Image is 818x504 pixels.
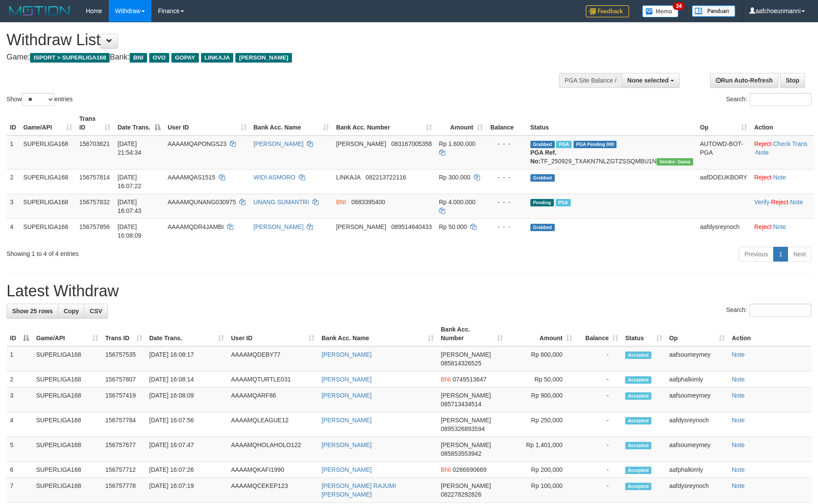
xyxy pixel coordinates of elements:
[710,73,778,88] a: Run Auto-Refresh
[576,462,622,478] td: -
[490,198,523,206] div: - - -
[7,412,33,437] td: 4
[250,111,333,136] th: Bank Acc. Name: activate to sort column ascending
[84,304,108,318] a: CSV
[7,169,20,194] td: 2
[7,322,33,346] th: ID: activate to sort column descending
[322,482,396,498] a: [PERSON_NAME] RAJUMI [PERSON_NAME]
[33,388,102,412] td: SUPERLIGA168
[726,93,811,106] label: Search:
[33,478,102,503] td: SUPERLIGA168
[530,149,557,165] b: PGA Ref. No:
[7,111,20,136] th: ID
[7,93,73,106] label: Show entries
[788,247,811,262] a: Next
[441,482,491,489] span: [PERSON_NAME]
[332,111,435,136] th: Bank Acc. Number: activate to sort column ascending
[439,199,476,206] span: Rp 4.000.000
[20,194,76,219] td: SUPERLIGA168
[576,371,622,388] td: -
[666,478,728,503] td: aafdysreynoch
[79,174,110,181] span: 156757814
[33,346,102,371] td: SUPERLIGA168
[322,441,372,448] a: [PERSON_NAME]
[692,5,735,17] img: panduan.png
[441,360,481,367] span: Copy 085814326525 to clipboard
[7,437,33,462] td: 5
[33,371,102,388] td: SUPERLIGA168
[171,53,199,63] span: GOPAY
[102,437,146,462] td: 156757677
[79,199,110,206] span: 156757832
[576,346,622,371] td: -
[146,388,228,412] td: [DATE] 16:08:09
[728,322,811,346] th: Action
[20,169,76,194] td: SUPERLIGA168
[697,219,751,243] td: aafdysreynoch
[7,53,536,62] h4: Game: Bank:
[102,371,146,388] td: 156757807
[228,462,318,478] td: AAAAMQKAFI1990
[228,478,318,503] td: AAAAMQCEKEP123
[439,174,470,181] span: Rp 300.000
[7,478,33,503] td: 7
[666,412,728,437] td: aafdysreynoch
[453,376,486,383] span: Copy 0749513647 to clipboard
[576,388,622,412] td: -
[146,462,228,478] td: [DATE] 16:07:26
[336,199,346,206] span: BNI
[7,219,20,243] td: 4
[732,351,745,358] a: Note
[506,322,576,346] th: Amount: activate to sort column ascending
[576,412,622,437] td: -
[351,199,385,206] span: Copy 0683395400 to clipboard
[441,425,485,432] span: Copy 0895326893594 to clipboard
[673,2,684,10] span: 34
[228,322,318,346] th: User ID: activate to sort column ascending
[168,140,226,147] span: AAAAMQAPONGS23
[666,322,728,346] th: Op: activate to sort column ascending
[322,351,372,358] a: [PERSON_NAME]
[622,322,666,346] th: Status: activate to sort column ascending
[102,388,146,412] td: 156757419
[697,111,751,136] th: Op: activate to sort column ascending
[7,388,33,412] td: 3
[322,417,372,424] a: [PERSON_NAME]
[697,136,751,169] td: AUTOWD-BOT-PGA
[117,174,141,189] span: [DATE] 16:07:22
[146,322,228,346] th: Date Trans.: activate to sort column ascending
[625,392,651,400] span: Accepted
[7,462,33,478] td: 6
[754,199,769,206] a: Verify
[254,223,304,230] a: [PERSON_NAME]
[530,199,554,206] span: Pending
[439,223,467,230] span: Rp 50.000
[441,441,491,448] span: [PERSON_NAME]
[556,199,571,206] span: Marked by aafsoycanthlai
[7,31,536,49] h1: Withdraw List
[441,466,451,473] span: BNI
[149,53,169,63] span: OVO
[756,149,769,156] a: Note
[732,466,745,473] a: Note
[506,346,576,371] td: Rp 600,000
[627,77,669,84] span: None selected
[228,346,318,371] td: AAAAMQDEBY77
[666,437,728,462] td: aafsoumeymey
[164,111,250,136] th: User ID: activate to sort column ascending
[486,111,527,136] th: Balance
[201,53,234,63] span: LINKAJA
[33,437,102,462] td: SUPERLIGA168
[754,223,771,230] a: Reject
[102,322,146,346] th: Trans ID: activate to sort column ascending
[30,53,110,63] span: ISPORT > SUPERLIGA168
[666,371,728,388] td: aafphalkimly
[506,412,576,437] td: Rp 250,000
[754,174,771,181] a: Reject
[790,199,803,206] a: Note
[102,478,146,503] td: 156757778
[20,111,76,136] th: Game/API: activate to sort column ascending
[453,466,486,473] span: Copy 0266690669 to clipboard
[168,223,224,230] span: AAAAMQDR4JAMBI
[506,371,576,388] td: Rp 50,000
